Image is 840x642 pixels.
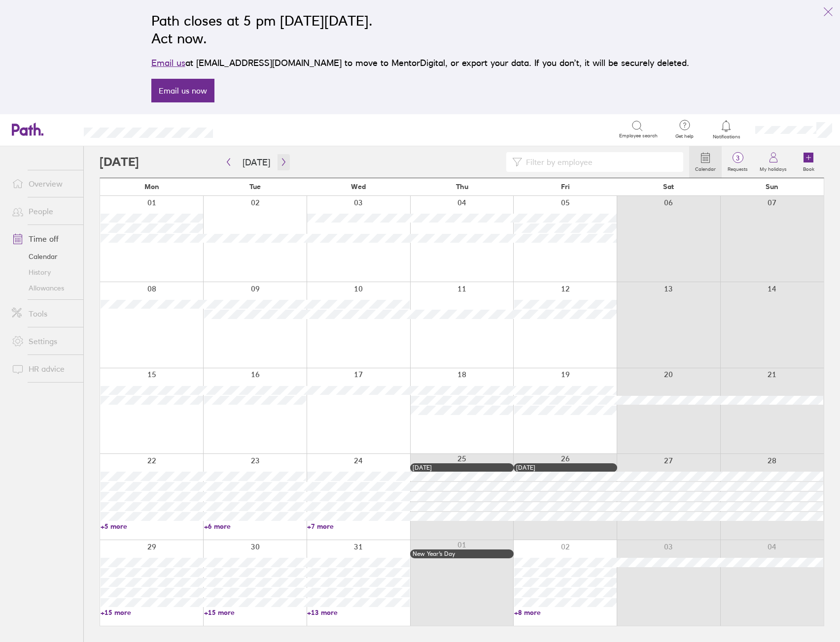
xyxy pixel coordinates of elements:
[797,163,820,172] label: Book
[4,229,83,249] a: Time off
[689,163,722,172] label: Calendar
[754,163,793,172] label: My holidays
[722,163,754,172] label: Requests
[4,359,83,379] a: HR advice
[101,608,203,617] a: +15 more
[710,134,742,140] span: Notifications
[249,183,261,191] span: Tue
[144,183,159,191] span: Mon
[514,608,617,617] a: +8 more
[668,133,700,139] span: Get help
[240,125,265,133] div: Search
[101,522,203,531] a: +5 more
[307,608,410,617] a: +13 more
[235,154,278,170] button: [DATE]
[619,133,658,139] span: Employee search
[307,522,410,531] a: +7 more
[151,79,214,102] a: Email us now
[4,280,83,296] a: Allowances
[4,201,83,221] a: People
[151,58,185,68] a: Email us
[204,522,307,531] a: +6 more
[351,183,366,191] span: Wed
[516,464,615,471] div: [DATE]
[793,146,824,178] a: Book
[4,331,83,351] a: Settings
[522,153,677,171] input: Filter by employee
[413,550,511,557] div: New Year’s Day
[722,146,754,178] a: 3Requests
[456,183,468,191] span: Thu
[4,174,83,193] a: Overview
[4,304,83,323] a: Tools
[754,146,793,178] a: My holidays
[151,56,689,70] p: at [EMAIL_ADDRESS][DOMAIN_NAME] to move to MentorDigital, or export your data. If you don’t, it w...
[204,608,307,617] a: +15 more
[663,183,674,191] span: Sat
[689,146,722,178] a: Calendar
[413,464,511,471] div: [DATE]
[561,183,570,191] span: Fri
[766,183,778,191] span: Sun
[710,119,742,140] a: Notifications
[151,12,689,47] h2: Path closes at 5 pm [DATE][DATE]. Act now.
[722,154,754,162] span: 3
[4,264,83,280] a: History
[4,249,83,264] a: Calendar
